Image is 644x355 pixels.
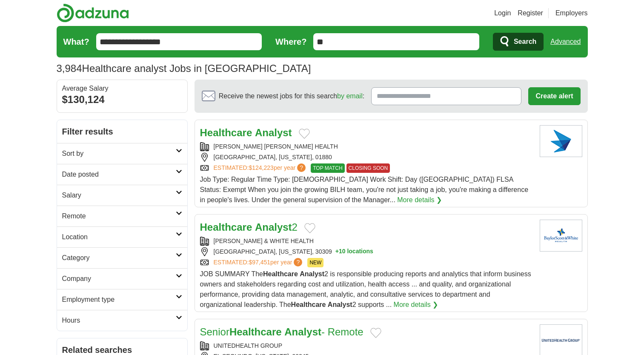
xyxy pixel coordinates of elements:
label: What? [63,35,89,48]
button: Add to favorite jobs [370,328,381,338]
span: Job Type: Regular Time Type: [DEMOGRAPHIC_DATA] Work Shift: Day ([GEOGRAPHIC_DATA]) FLSA Status: ... [200,176,529,203]
span: JOB SUMMARY The 2 is responsible producing reports and analytics that inform business owners and ... [200,270,531,308]
strong: Analyst [255,127,292,138]
label: Where? [275,35,306,48]
div: [GEOGRAPHIC_DATA], [US_STATE], 01880 [200,153,533,162]
img: Beth Israel Deaconess Medical Center logo [540,125,582,157]
a: Remote [57,206,187,226]
a: Employers [555,8,588,18]
a: [PERSON_NAME] [PERSON_NAME] HEALTH [214,143,338,150]
a: Advanced [550,33,581,50]
a: More details ❯ [394,300,438,310]
strong: Healthcare [291,301,326,308]
button: +10 locations [335,247,373,256]
a: Login [494,8,511,18]
span: TOP MATCH [311,163,344,173]
strong: Healthcare [200,221,252,233]
button: Add to favorite jobs [299,129,310,139]
strong: Healthcare [200,127,252,138]
button: Add to favorite jobs [304,223,315,233]
strong: Healthcare [229,326,282,338]
h2: Hours [62,315,176,326]
a: Healthcare Analyst2 [200,221,298,233]
h2: Date posted [62,169,176,180]
a: [PERSON_NAME] & WHITE HEALTH [214,238,314,244]
div: [GEOGRAPHIC_DATA], [US_STATE], 30309 [200,247,533,256]
a: Hours [57,310,187,331]
span: ? [297,163,306,172]
strong: Analyst [284,326,321,338]
a: Category [57,247,187,268]
strong: Analyst [300,270,324,278]
a: UNITEDHEALTH GROUP [214,342,283,349]
h2: Remote [62,211,176,221]
h2: Employment type [62,295,176,305]
span: ? [294,258,302,266]
h2: Company [62,274,176,284]
span: Receive the newest jobs for this search : [219,91,364,101]
a: Register [518,8,543,18]
img: Adzuna logo [57,3,129,23]
span: $97,451 [249,259,270,266]
strong: Analyst [255,221,292,233]
div: Average Salary [62,85,182,92]
button: Create alert [528,87,580,105]
span: 3,984 [57,61,82,76]
h2: Salary [62,190,176,200]
a: Location [57,226,187,247]
a: Sort by [57,143,187,164]
span: $124,223 [249,164,273,171]
span: + [335,247,339,256]
a: Company [57,268,187,289]
a: Salary [57,185,187,206]
span: NEW [307,258,323,267]
a: ESTIMATED:$124,223per year? [214,163,308,173]
h1: Healthcare analyst Jobs in [GEOGRAPHIC_DATA] [57,63,311,74]
h2: Sort by [62,149,176,159]
a: More details ❯ [397,195,442,205]
h2: Location [62,232,176,242]
a: SeniorHealthcare Analyst- Remote [200,326,364,338]
a: ESTIMATED:$97,451per year? [214,258,304,267]
strong: Analyst [328,301,352,308]
a: Date posted [57,164,187,185]
a: Employment type [57,289,187,310]
span: Search [514,33,536,50]
div: $130,124 [62,92,182,107]
strong: Healthcare [263,270,298,278]
span: CLOSING SOON [346,163,390,173]
h2: Category [62,253,176,263]
a: Healthcare Analyst [200,127,292,138]
a: by email [337,92,363,100]
h2: Filter results [57,120,187,143]
button: Search [493,33,544,51]
img: Baylor Scott & White Health logo [540,220,582,252]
